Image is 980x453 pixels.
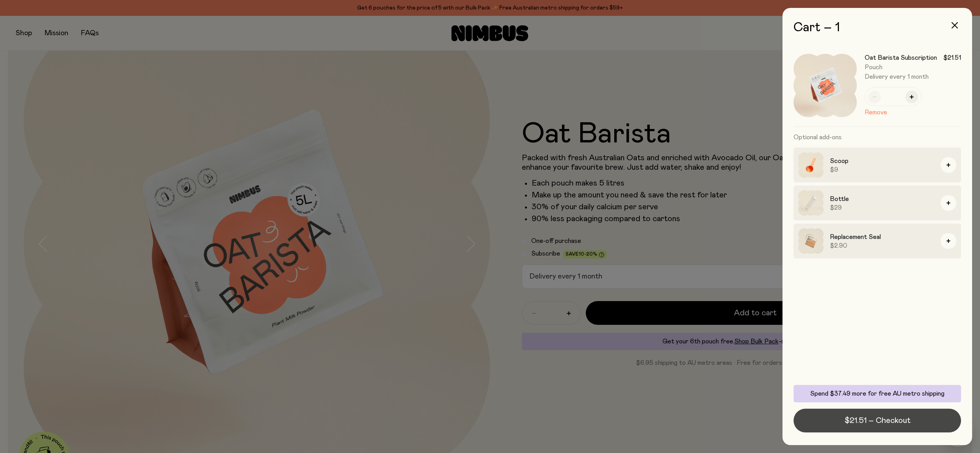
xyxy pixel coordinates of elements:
button: Remove [865,108,887,117]
h3: Bottle [830,194,934,204]
p: Spend $37.49 more for free AU metro shipping [798,390,956,398]
span: $29 [830,204,934,212]
h3: Replacement Seal [830,232,934,242]
span: Delivery every 1 month [865,73,961,81]
button: $21.51 – Checkout [794,409,961,432]
span: $9 [830,166,934,174]
h2: Cart – 1 [794,21,961,35]
h3: Oat Barista Subscription [865,54,937,62]
span: $21.51 – Checkout [845,415,910,426]
h3: Scoop [830,156,934,166]
span: $21.51 [943,54,961,62]
span: Pouch [865,64,882,70]
h3: Optional add-ons [794,127,961,148]
span: $2.90 [830,242,934,250]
